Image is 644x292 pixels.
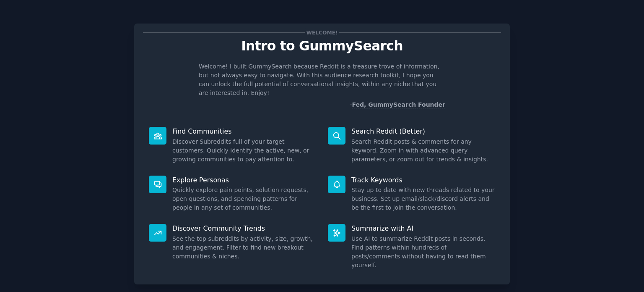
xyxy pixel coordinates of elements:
dd: Stay up to date with new threads related to your business. Set up email/slack/discord alerts and ... [351,186,495,212]
p: Discover Community Trends [172,224,316,233]
p: Summarize with AI [351,224,495,233]
p: Welcome! I built GummySearch because Reddit is a treasure trove of information, but not always ea... [199,62,445,97]
dd: Quickly explore pain points, solution requests, open questions, and spending patterns for people ... [172,186,316,212]
dd: See the top subreddits by activity, size, growth, and engagement. Filter to find new breakout com... [172,234,316,261]
dd: Discover Subreddits full of your target customers. Quickly identify the active, new, or growing c... [172,137,316,164]
p: Search Reddit (Better) [351,127,495,136]
div: - [350,100,445,109]
a: Fed, GummySearch Founder [352,101,445,108]
p: Find Communities [172,127,316,136]
p: Explore Personas [172,176,316,184]
p: Intro to GummySearch [143,39,501,53]
span: Welcome! [305,28,339,37]
p: Track Keywords [351,176,495,184]
dd: Use AI to summarize Reddit posts in seconds. Find patterns within hundreds of posts/comments with... [351,234,495,270]
dd: Search Reddit posts & comments for any keyword. Zoom in with advanced query parameters, or zoom o... [351,137,495,164]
